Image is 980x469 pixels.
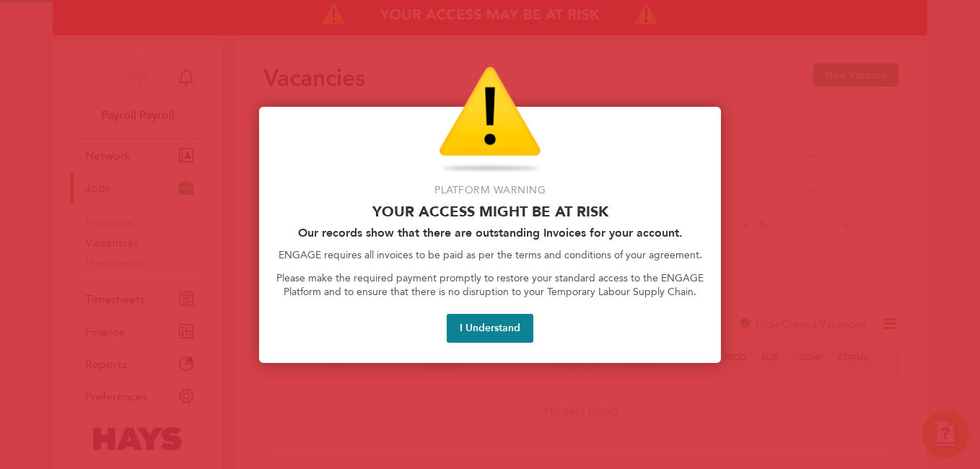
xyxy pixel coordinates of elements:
p: Your access might be at risk [276,203,704,220]
p: Platform Warning [276,183,704,198]
p: Please make the required payment promptly to restore your standard access to the ENGAGE Platform ... [276,271,704,299]
div: Access At Risk [259,107,721,364]
img: Warning Icon [439,66,541,175]
p: ENGAGE requires all invoices to be paid as per the terms and conditions of your agreement. [276,248,704,263]
button: I Understand [447,314,533,343]
h2: Our records show that there are outstanding Invoices for your account. [276,226,704,240]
